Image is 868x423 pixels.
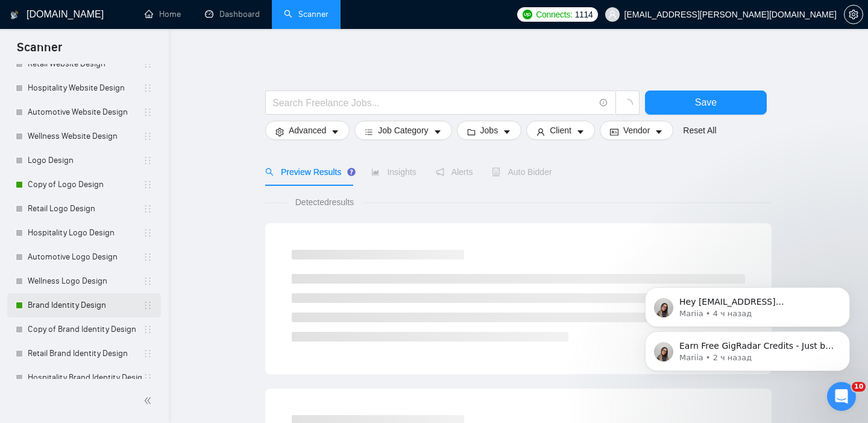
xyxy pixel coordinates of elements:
[844,10,863,19] span: setting
[284,9,329,19] a: searchScanner
[7,269,161,293] li: Wellness Logo Design
[143,252,153,262] span: holder
[25,191,49,215] img: Profile image for AI Assistant from GigRadar 📡
[7,76,161,100] li: Hospitality Website Design
[146,203,202,215] div: • 4 дн. назад
[25,255,201,280] div: Обычно мы отвечаем в течение менее минуты
[28,342,143,366] a: Retail Brand Identity Design
[143,83,153,93] span: holder
[145,9,181,19] a: homeHome
[492,167,552,177] span: Auto Bidder
[7,197,161,221] li: Retail Logo Design
[54,203,143,215] div: AI Assistant from GigRadar 📡
[24,23,43,42] img: logo
[436,167,473,177] span: Alerts
[683,124,716,137] a: Reset All
[467,127,476,136] span: folder
[378,124,428,137] span: Job Category
[610,127,618,136] span: idcard
[207,19,229,41] div: Закрыть
[28,245,143,269] a: Automotive Logo Design
[7,148,161,173] li: Logo Design
[28,221,143,245] a: Hospitality Logo Design
[695,95,717,110] span: Save
[275,127,284,136] span: setting
[371,167,416,177] span: Insights
[7,39,72,64] span: Scanner
[143,180,153,189] span: holder
[827,382,856,411] iframe: To enrich screen reader interactions, please activate Accessibility in Grammarly extension settings
[600,121,673,140] button: idcardVendorcaret-down
[844,10,863,19] a: setting
[28,76,143,100] a: Hospitality Website Design
[28,317,143,342] a: Copy of Brand Identity Design
[143,395,156,407] span: double-left
[265,168,274,176] span: search
[457,121,522,140] button: folderJobscaret-down
[28,269,143,293] a: Wellness Logo Design
[354,121,451,140] button: barsJob Categorycaret-down
[623,124,650,137] span: Vendor
[576,127,585,136] span: caret-down
[143,276,153,286] span: holder
[143,204,153,214] span: holder
[143,132,153,141] span: holder
[371,168,380,176] span: area-chart
[143,107,153,117] span: holder
[28,173,143,197] a: Copy of Logo Design
[272,95,594,110] input: Search Freelance Jobs...
[265,121,350,140] button: settingAdvancedcaret-down
[265,167,352,177] span: Preview Results
[550,124,571,137] span: Client
[25,308,110,320] span: Поиск по статьям
[143,156,153,165] span: holder
[608,10,617,19] span: user
[143,59,153,69] span: holder
[480,124,498,137] span: Jobs
[536,8,572,21] span: Connects:
[331,127,339,136] span: caret-down
[143,349,153,358] span: holder
[161,312,241,360] button: Помощь
[492,168,500,176] span: robot
[13,180,228,225] div: Profile image for AI Assistant from GigRadar 📡Как прошел разговор с вами?AI Assistant from GigRad...
[7,52,161,76] li: Retail Website Design
[54,191,186,201] span: Как прошел разговор с вами?
[28,124,143,148] a: Wellness Website Design
[20,342,60,351] span: Главная
[536,127,545,136] span: user
[852,382,866,392] span: 10
[346,167,357,177] div: Tooltip anchor
[24,86,217,106] p: Здравствуйте! 👋
[436,168,444,176] span: notification
[24,106,217,147] p: Чем мы можем помочь?
[113,342,128,351] span: Чат
[7,245,161,269] li: Automotive Logo Design
[575,8,593,21] span: 1114
[526,121,595,140] button: userClientcaret-down
[28,293,143,317] a: Brand Identity Design
[7,221,161,245] li: Hospitality Logo Design
[152,19,176,43] img: Profile image for Viktor
[7,366,161,390] li: Hospitality Brand Identity Design
[205,9,260,19] a: dashboardDashboard
[622,99,633,110] span: loading
[28,366,143,390] a: Hospitality Brand Identity Design
[28,52,143,76] a: Retail Website Design
[28,197,143,221] a: Retail Logo Design
[365,127,373,136] span: bars
[287,196,362,209] span: Detected results
[183,342,219,351] span: Помощь
[10,5,19,25] img: logo
[645,91,767,115] button: Save
[143,373,153,383] span: holder
[655,127,663,136] span: caret-down
[80,312,160,360] button: Чат
[25,242,201,255] div: Отправить сообщение
[143,325,153,334] span: holder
